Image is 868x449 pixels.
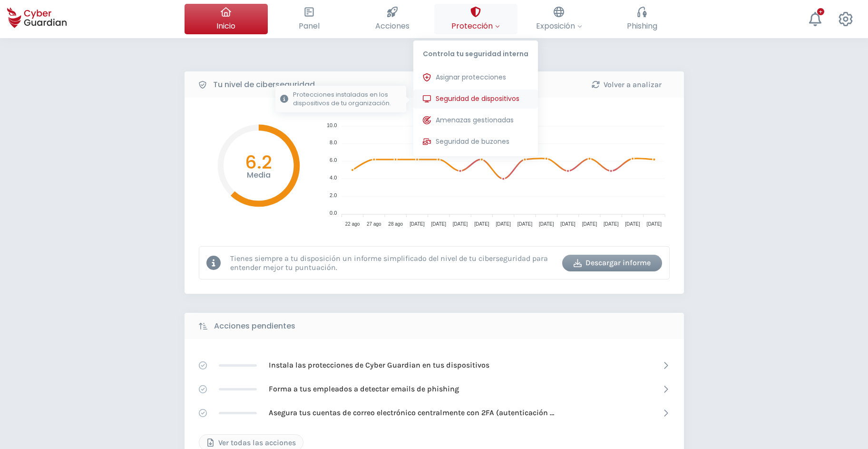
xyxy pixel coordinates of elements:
tspan: [DATE] [474,221,489,227]
div: Ver todas las acciones [206,437,296,449]
tspan: [DATE] [452,221,468,227]
span: Panel [299,20,320,32]
span: Phishing [627,20,657,32]
tspan: [DATE] [625,221,640,227]
tspan: 8.0 [330,140,337,145]
span: Asignar protecciones [436,72,506,82]
b: Tu nivel de ciberseguridad [213,79,315,90]
tspan: [DATE] [517,221,532,227]
span: Inicio [216,20,235,32]
tspan: 28 ago [388,221,403,227]
div: + [817,8,824,15]
b: Acciones pendientes [214,320,295,332]
button: Asignar protecciones [413,68,538,87]
button: Volver a analizar [577,76,677,93]
button: Exposición [517,4,601,34]
tspan: [DATE] [582,221,597,227]
span: Seguridad de dispositivos [436,94,519,104]
span: Protección [451,20,500,32]
span: Acciones [375,20,410,32]
tspan: [DATE] [646,221,662,227]
button: Inicio [185,4,268,34]
button: Panel [268,4,351,34]
p: Protecciones instaladas en los dispositivos de tu organización. [293,90,401,108]
p: Tienes siempre a tu disposición un informe simplificado del nivel de tu ciberseguridad para enten... [230,254,555,272]
tspan: [DATE] [410,221,425,227]
button: Phishing [601,4,684,34]
tspan: [DATE] [496,221,511,227]
div: Volver a analizar [584,79,670,90]
tspan: 27 ago [367,221,381,227]
span: Amenazas gestionadas [436,115,514,125]
span: Exposición [536,20,582,32]
tspan: [DATE] [431,221,446,227]
tspan: [DATE] [603,221,618,227]
button: ProtecciónControla tu seguridad internaAsignar proteccionesSeguridad de dispositivosProtecciones ... [434,4,517,34]
p: Asegura tus cuentas de correo electrónico centralmente con 2FA (autenticación de doble factor) [269,408,554,418]
tspan: 4.0 [330,175,337,180]
p: Forma a tus empleados a detectar emails de phishing [269,384,459,394]
tspan: 0.0 [330,210,337,216]
tspan: 22 ago [345,221,360,227]
button: Amenazas gestionadas [413,111,538,130]
div: Descargar informe [569,257,655,269]
tspan: [DATE] [560,221,575,227]
p: Controla tu seguridad interna [413,40,538,63]
button: Acciones [351,4,434,34]
span: Seguridad de buzones [436,137,509,147]
button: Seguridad de dispositivosProtecciones instaladas en los dispositivos de tu organización. [413,90,538,109]
tspan: 6.0 [330,157,337,163]
p: Instala las protecciones de Cyber Guardian en tus dispositivos [269,360,489,370]
button: Descargar informe [562,255,662,271]
button: Seguridad de buzones [413,132,538,151]
tspan: 10.0 [326,122,336,128]
tspan: 2.0 [330,192,337,198]
tspan: [DATE] [539,221,554,227]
